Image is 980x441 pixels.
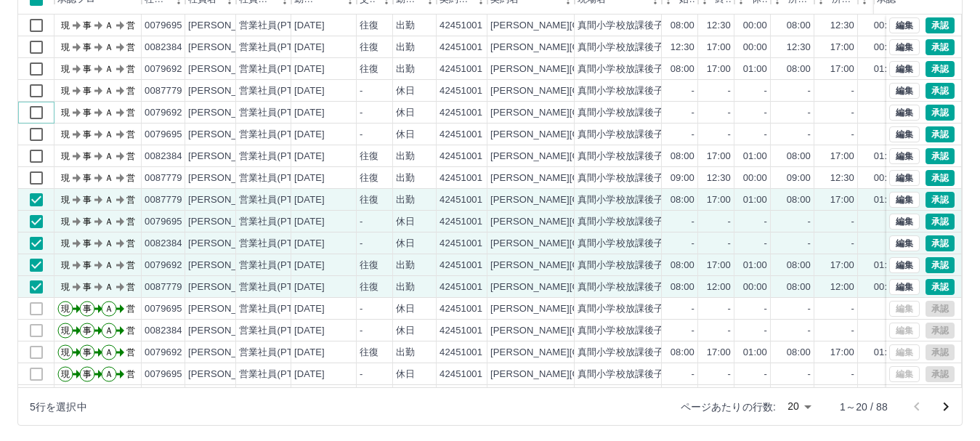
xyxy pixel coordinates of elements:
[743,19,767,33] div: 00:00
[874,19,898,33] div: 00:00
[578,259,702,272] div: 真間小学校放課後子ども教室
[787,280,811,294] div: 08:00
[889,257,920,273] button: 編集
[396,193,415,207] div: 出勤
[490,106,670,120] div: [PERSON_NAME][GEOGRAPHIC_DATA]
[145,62,182,76] div: 0079692
[126,173,135,183] text: 営
[830,171,854,185] div: 12:30
[145,193,182,207] div: 0087779
[926,17,955,33] button: 承認
[743,193,767,207] div: 01:00
[490,215,670,229] div: [PERSON_NAME][GEOGRAPHIC_DATA]
[83,42,92,52] text: 事
[692,84,694,98] div: -
[294,171,325,185] div: [DATE]
[360,128,363,142] div: -
[360,237,363,251] div: -
[294,128,325,142] div: [DATE]
[578,171,702,185] div: 真間小学校放課後子ども教室
[126,151,135,161] text: 営
[360,106,363,120] div: -
[105,195,113,205] text: Ａ
[396,128,415,142] div: 休日
[360,19,378,33] div: 往復
[926,126,955,142] button: 承認
[126,86,135,96] text: 営
[728,215,731,229] div: -
[808,84,811,98] div: -
[490,259,670,272] div: [PERSON_NAME][GEOGRAPHIC_DATA]
[294,41,325,54] div: [DATE]
[578,84,702,98] div: 真間小学校放課後子ども教室
[396,237,415,251] div: 休日
[578,41,702,54] div: 真間小学校放課後子ども教室
[889,148,920,164] button: 編集
[83,217,92,227] text: 事
[360,171,378,185] div: 往復
[440,171,482,185] div: 42451001
[707,62,731,76] div: 17:00
[61,282,70,292] text: 現
[145,215,182,229] div: 0079695
[692,128,694,142] div: -
[490,19,670,33] div: [PERSON_NAME][GEOGRAPHIC_DATA]
[126,304,135,314] text: 営
[926,257,955,273] button: 承認
[578,215,702,229] div: 真間小学校放課後子ども教室
[874,41,898,54] div: 00:00
[360,193,378,207] div: 往復
[294,215,325,229] div: [DATE]
[787,171,811,185] div: 09:00
[440,62,482,76] div: 42451001
[926,148,955,164] button: 承認
[440,106,482,120] div: 42451001
[707,171,731,185] div: 12:30
[764,84,767,98] div: -
[889,17,920,33] button: 編集
[764,215,767,229] div: -
[105,129,113,139] text: Ａ
[126,129,135,139] text: 営
[830,41,854,54] div: 17:00
[396,280,415,294] div: 出勤
[440,150,482,163] div: 42451001
[808,106,811,120] div: -
[294,106,325,120] div: [DATE]
[145,280,182,294] div: 0087779
[83,173,92,183] text: 事
[440,41,482,54] div: 42451001
[440,215,482,229] div: 42451001
[743,41,767,54] div: 00:00
[578,106,702,120] div: 真間小学校放課後子ども教室
[851,302,854,316] div: -
[743,280,767,294] div: 00:00
[83,304,92,314] text: 事
[105,42,113,52] text: Ａ
[889,83,920,99] button: 編集
[188,128,267,142] div: [PERSON_NAME]
[440,84,482,98] div: 42451001
[105,260,113,270] text: Ａ
[692,302,694,316] div: -
[440,128,482,142] div: 42451001
[61,304,70,314] text: 現
[692,324,694,338] div: -
[396,106,415,120] div: 休日
[931,392,960,421] button: 次のページへ
[294,19,325,33] div: [DATE]
[239,62,315,76] div: 営業社員(PT契約)
[61,20,70,31] text: 現
[83,129,92,139] text: 事
[83,151,92,161] text: 事
[830,193,854,207] div: 17:00
[889,235,920,251] button: 編集
[889,170,920,186] button: 編集
[126,282,135,292] text: 営
[743,171,767,185] div: 00:00
[239,193,315,207] div: 営業社員(PT契約)
[782,396,817,417] div: 20
[239,280,315,294] div: 営業社員(PT契約)
[239,324,315,338] div: 営業社員(PT契約)
[396,259,415,272] div: 出勤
